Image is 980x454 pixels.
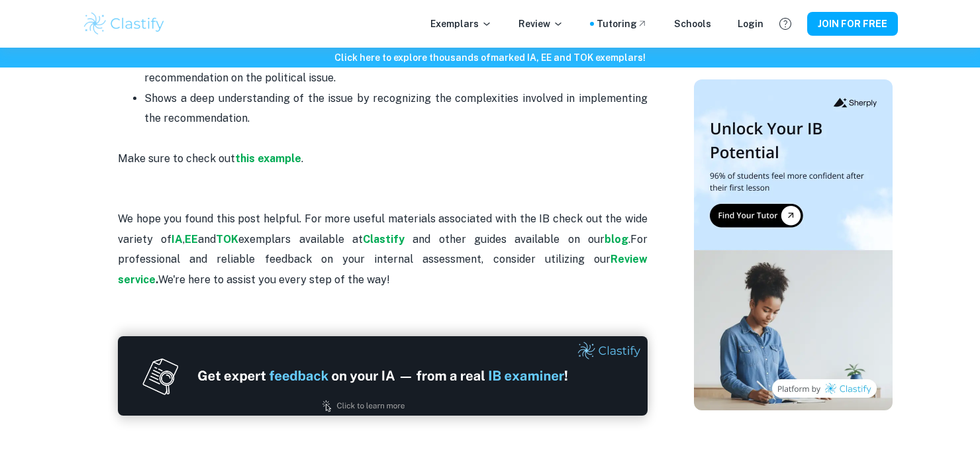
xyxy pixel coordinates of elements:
a: Clastify [363,233,413,246]
img: Clastify logo [82,11,166,37]
a: IA [171,233,183,246]
strong: Clastify [363,233,405,246]
a: Review service [118,253,650,285]
p: Review [518,17,563,31]
a: this example [235,152,301,165]
a: Schools [674,17,711,31]
h6: Click here to explore thousands of marked IA, EE and TOK exemplars ! [3,50,977,65]
img: Thumbnail [694,79,893,410]
span: We're here to assist you every step of the way! [156,273,390,286]
a: blog [605,233,628,246]
a: EE [185,233,198,246]
button: Help and Feedback [774,13,797,35]
p: Demonstrates critical thinking by assessing the feasibility and potential impact of the recommend... [144,48,648,88]
button: JOIN FOR FREE [807,12,898,36]
a: Tutoring [597,17,648,31]
p: We hope you found this post helpful. For more useful materials associated with the IB check out t... [118,209,648,310]
a: TOK [216,233,238,246]
p: Shows a deep understanding of the issue by recognizing the complexities involved in implementing ... [144,89,648,129]
p: Exemplars [430,17,492,31]
p: Make sure to check out . [118,149,648,169]
img: Ad [118,336,648,416]
a: Login [738,17,763,31]
strong: . [156,273,158,286]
